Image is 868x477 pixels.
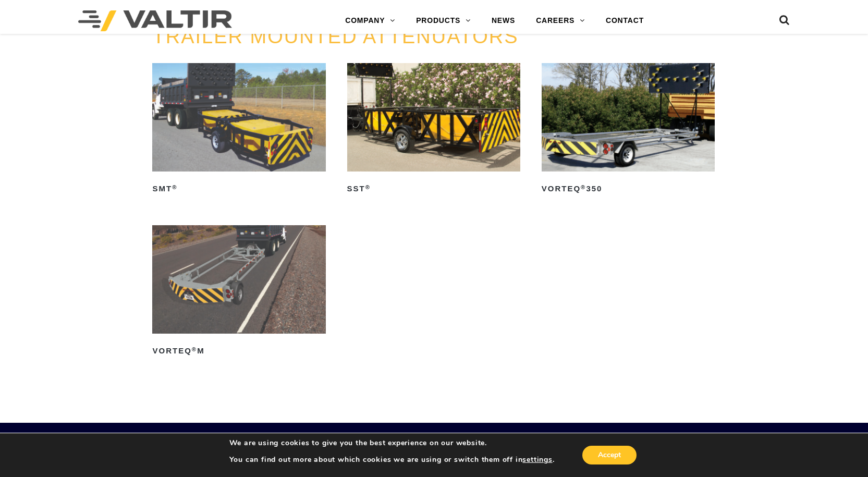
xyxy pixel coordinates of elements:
h2: SST [347,181,520,198]
a: VORTEQ®M [152,225,325,359]
sup: ® [192,346,197,352]
button: Accept [582,446,637,464]
a: TRAILER MOUNTED ATTENUATORS [152,26,518,47]
a: CAREERS [525,10,595,31]
a: PRODUCTS [406,10,481,31]
a: NEWS [481,10,525,31]
h2: VORTEQ 350 [542,181,715,198]
h2: VORTEQ M [152,343,325,360]
sup: ® [365,184,371,190]
a: VORTEQ®350 [542,63,715,197]
a: SMT® [152,63,325,197]
h2: SMT [152,181,325,198]
p: We are using cookies to give you the best experience on our website. [229,438,555,448]
sup: ® [172,184,177,190]
a: SST® [347,63,520,197]
button: settings [522,455,552,464]
a: CONTACT [595,10,654,31]
img: Valtir [78,10,232,31]
a: COMPANY [335,10,406,31]
p: You can find out more about which cookies we are using or switch them off in . [229,455,555,464]
sup: ® [581,184,586,190]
